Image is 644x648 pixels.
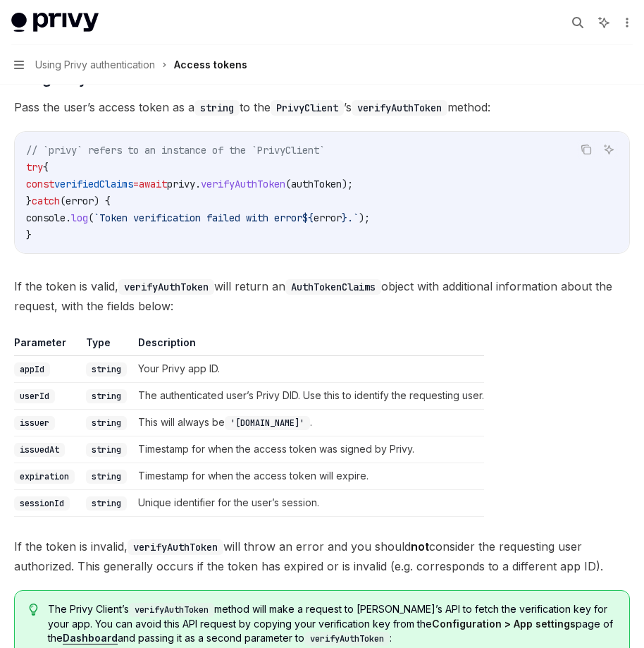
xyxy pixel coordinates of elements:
code: verifyAuthToken [128,539,223,555]
span: catch [32,195,60,207]
span: `Token verification failed with error [94,212,302,224]
span: verifyAuthToken [201,178,285,190]
td: This will always be . [132,409,484,436]
code: AuthTokenClaims [285,279,381,295]
span: authToken [291,178,342,190]
code: PrivyClient [271,100,344,116]
span: await [139,178,167,190]
code: verifyAuthToken [118,279,214,295]
code: string [86,443,127,457]
code: userId [14,389,55,403]
code: sessionId [14,496,70,511]
div: Access tokens [174,56,247,73]
code: verifyAuthToken [352,100,447,116]
span: If the token is valid, will return an object with additional information about the request, with ... [14,276,630,316]
code: expiration [14,470,75,484]
code: '[DOMAIN_NAME]' [225,416,310,430]
th: Description [132,336,484,356]
span: Pass the user’s access token as a to the ’s method: [14,97,630,117]
code: string [194,100,240,116]
td: The authenticated user’s Privy DID. Use this to identify the requesting user. [132,382,484,409]
code: string [86,389,127,403]
span: error [314,212,342,224]
code: issuedAt [14,443,65,457]
span: ${ [302,212,314,224]
span: ); [359,212,370,224]
span: ( [88,212,94,224]
a: Dashboard [63,632,118,644]
td: Your Privy app ID. [132,355,484,382]
img: light logo [11,13,99,32]
th: Parameter [14,336,80,356]
span: { [43,161,49,173]
span: } [26,195,32,207]
span: ( [285,178,291,190]
span: ( [60,195,66,207]
code: string [86,496,127,511]
strong: Configuration > App settings [432,618,576,630]
span: log [71,212,88,224]
code: verifyAuthToken [304,632,390,646]
span: const [26,178,54,190]
td: Timestamp for when the access token will expire. [132,463,484,489]
span: // `privy` refers to an instance of the `PrivyClient` [26,144,325,157]
code: string [86,416,127,430]
strong: Dashboard [63,632,118,644]
span: ) { [94,195,111,207]
span: } [26,228,32,241]
span: try [26,161,43,173]
th: Type [80,336,132,356]
span: error [66,195,94,207]
code: verifyAuthToken [129,603,214,617]
span: . [195,178,201,190]
span: } [342,212,347,224]
span: console [26,212,66,224]
span: . [66,212,71,224]
span: .` [347,212,359,224]
strong: not [411,539,429,554]
button: More actions [619,13,633,32]
td: Timestamp for when the access token was signed by Privy. [132,436,484,463]
svg: Tip [29,604,39,616]
code: issuer [14,416,55,430]
code: string [86,362,127,377]
span: The Privy Client’s method will make a request to [PERSON_NAME]’s API to fetch the verification ke... [48,602,615,646]
span: = [133,178,139,190]
span: verifiedClaims [54,178,133,190]
span: ); [342,178,353,190]
code: appId [14,362,50,377]
span: Using Privy authentication [35,56,155,73]
span: If the token is invalid, will throw an error and you should consider the requesting user authoriz... [14,537,630,576]
span: privy [167,178,195,190]
button: Ask AI [600,140,618,159]
td: Unique identifier for the user’s session. [132,489,484,516]
button: Copy the contents from the code block [577,140,595,159]
code: string [86,470,127,484]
